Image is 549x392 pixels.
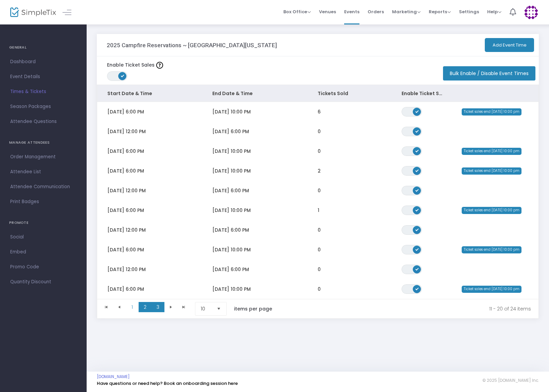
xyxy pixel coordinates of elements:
[318,128,321,135] span: 0
[212,167,251,174] span: [DATE] 10:00 PM
[100,302,113,312] span: Go to the first page
[126,302,139,312] span: Page 1
[415,267,419,271] span: ON
[318,187,321,194] span: 0
[10,72,76,81] span: Event Details
[482,378,539,383] span: © 2025 [DOMAIN_NAME] Inc.
[107,148,144,155] span: [DATE] 6:00 PM
[415,189,419,192] span: ON
[113,302,126,312] span: Go to the previous page
[107,61,163,69] label: Enable Ticket Sales
[107,246,144,253] span: [DATE] 6:00 PM
[214,302,224,315] button: Select
[318,246,321,253] span: 0
[462,246,521,253] span: Ticket sales end [DATE] 10:00 pm
[307,85,391,102] th: Tickets Sold
[10,197,76,206] span: Print Badges
[318,148,321,155] span: 0
[462,108,521,115] span: Ticket sales end [DATE] 10:00 pm
[443,66,535,81] button: Bulk Enable / Disable Event Times
[97,374,130,379] a: [DOMAIN_NAME]
[10,102,76,111] span: Season Packages
[319,3,336,20] span: Venues
[212,187,249,194] span: [DATE] 6:00 PM
[121,74,124,77] span: ON
[344,3,359,20] span: Events
[164,302,177,312] span: Go to the next page
[107,227,146,233] span: [DATE] 12:00 PM
[107,187,146,194] span: [DATE] 12:00 PM
[462,207,521,214] span: Ticket sales end [DATE] 10:00 pm
[234,305,272,312] label: items per page
[97,85,202,102] th: Start Date & Time
[107,266,146,273] span: [DATE] 12:00 PM
[201,305,211,312] span: 10
[107,108,144,115] span: [DATE] 6:00 PM
[415,129,419,133] span: ON
[107,167,144,174] span: [DATE] 6:00 PM
[104,304,109,310] span: Go to the first page
[429,8,451,15] span: Reports
[9,216,77,230] h4: PROMOTE
[368,3,384,20] span: Orders
[10,278,76,286] span: Quantity Discount
[10,233,76,242] span: Social
[318,207,319,214] span: 1
[462,167,521,174] span: Ticket sales end [DATE] 10:00 pm
[212,246,251,253] span: [DATE] 10:00 PM
[139,302,152,312] span: Page 2
[286,302,531,316] kendo-pager-info: 11 - 20 of 24 items
[97,380,238,387] a: Have questions or need help? Book an onboarding session here
[107,42,277,49] h3: 2025 Campfire Reservations ~ [GEOGRAPHIC_DATA][US_STATE]
[107,207,144,214] span: [DATE] 6:00 PM
[485,38,534,52] button: Add Event Time
[487,8,501,15] span: Help
[10,248,76,256] span: Embed
[415,110,419,113] span: ON
[212,207,251,214] span: [DATE] 10:00 PM
[10,263,76,271] span: Promo Code
[392,8,421,15] span: Marketing
[415,169,419,172] span: ON
[318,286,321,292] span: 0
[212,148,251,155] span: [DATE] 10:00 PM
[462,148,521,155] span: Ticket sales end [DATE] 10:00 pm
[152,302,164,312] span: Page 3
[212,128,249,135] span: [DATE] 6:00 PM
[97,85,538,299] div: Data table
[318,108,321,115] span: 6
[168,304,174,310] span: Go to the next page
[415,287,419,290] span: ON
[318,266,321,273] span: 0
[212,266,249,273] span: [DATE] 6:00 PM
[10,167,76,176] span: Attendee List
[415,228,419,231] span: ON
[177,302,190,312] span: Go to the last page
[181,304,187,310] span: Go to the last page
[9,41,77,54] h4: GENERAL
[283,8,311,15] span: Box Office
[318,167,321,174] span: 2
[107,128,146,135] span: [DATE] 12:00 PM
[10,117,76,126] span: Attendee Questions
[462,286,521,292] span: Ticket sales end [DATE] 10:00 pm
[459,3,479,20] span: Settings
[10,182,76,191] span: Attendee Communication
[212,108,251,115] span: [DATE] 10:00 PM
[156,62,163,69] img: question-mark
[117,304,122,310] span: Go to the previous page
[107,286,144,292] span: [DATE] 6:00 PM
[10,153,76,161] span: Order Management
[212,227,249,233] span: [DATE] 6:00 PM
[10,57,76,66] span: Dashboard
[415,248,419,251] span: ON
[391,85,455,102] th: Enable Ticket Sales
[212,286,251,292] span: [DATE] 10:00 PM
[9,136,77,149] h4: MANAGE ATTENDEES
[318,227,321,233] span: 0
[415,208,419,212] span: ON
[202,85,307,102] th: End Date & Time
[10,87,76,96] span: Times & Tickets
[415,149,419,153] span: ON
